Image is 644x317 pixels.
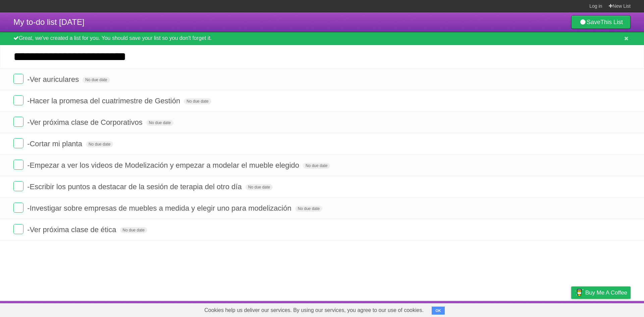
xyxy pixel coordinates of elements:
[13,117,23,127] label: Done
[482,303,496,315] a: About
[27,75,80,84] span: -Ver auriculares
[13,203,23,213] label: Done
[13,181,23,191] label: Done
[13,74,23,84] label: Done
[585,287,627,299] span: Buy me a coffee
[83,77,110,83] span: No due date
[571,15,631,29] a: SaveThis List
[13,95,23,105] label: Done
[13,17,85,27] span: My to-do list [DATE]
[246,184,273,190] span: No due date
[432,307,445,315] button: OK
[27,225,118,234] span: -Ver próxima clase de ética
[540,303,554,315] a: Terms
[571,286,631,299] a: Buy me a coffee
[588,303,631,315] a: Suggest a feature
[27,97,182,105] span: -Hacer la promesa del cuatrimestre de Gestión
[27,204,293,212] span: -Investigar sobre empresas de muebles a medida y elegir uno para modelización
[575,287,584,298] img: Buy me a coffee
[562,303,580,315] a: Privacy
[27,140,84,148] span: -Cortar mi planta
[27,118,144,126] span: -Ver próxima clase de Corporativos
[86,141,113,147] span: No due date
[600,19,623,25] b: This List
[27,182,244,191] span: -Escribir los puntos a destacar de la sesión de terapia del otro día
[27,161,301,169] span: -Empezar a ver los videos de Modelización y empezar a modelar el mueble elegido
[295,206,322,212] span: No due date
[198,304,430,317] span: Cookies help us deliver our services. By using our services, you agree to our use of cookies.
[13,160,23,170] label: Done
[146,120,173,126] span: No due date
[120,227,147,233] span: No due date
[303,163,330,169] span: No due date
[13,224,23,234] label: Done
[504,303,531,315] a: Developers
[184,98,211,104] span: No due date
[13,138,23,148] label: Done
